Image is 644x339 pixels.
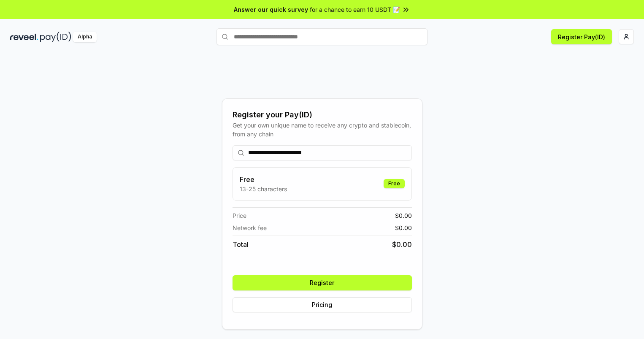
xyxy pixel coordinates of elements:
[392,239,412,250] span: $ 0.00
[233,211,246,220] span: Price
[384,179,405,188] div: Free
[310,5,400,14] span: for a chance to earn 10 USDT 📝
[551,29,612,44] button: Register Pay(ID)
[233,109,412,121] div: Register your Pay(ID)
[234,5,308,14] span: Answer our quick survey
[395,223,412,232] span: $ 0.00
[233,121,412,138] div: Get your own unique name to receive any crypto and stablecoin, from any chain
[233,275,412,290] button: Register
[233,239,249,250] span: Total
[233,297,412,312] button: Pricing
[10,32,38,42] img: reveel_dark
[240,174,287,184] h3: Free
[233,223,267,232] span: Network fee
[40,32,71,42] img: pay_id
[395,211,412,220] span: $ 0.00
[73,32,97,42] div: Alpha
[240,184,287,193] p: 13-25 characters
